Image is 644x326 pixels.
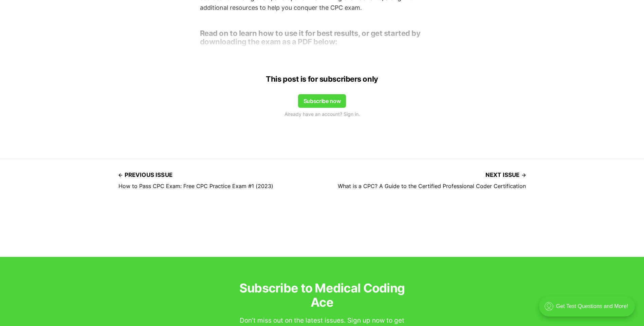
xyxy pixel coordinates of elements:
h4: What is a CPC? A Guide to the Certified Professional Coder Certification [338,183,526,189]
iframe: portal-trigger [533,293,644,326]
span: Already have an account? Sign in. [284,110,360,118]
h3: Subscribe to Medical Coding Ace [234,281,410,309]
a: Previous issue How to Pass CPC Exam: Free CPC Practice Exam #1 (2023) [118,170,273,189]
h4: How to Pass CPC Exam: Free CPC Practice Exam #1 (2023) [118,183,273,189]
span: Next issue [485,170,526,180]
h4: This post is for subscribers only [200,75,444,83]
button: Subscribe now [298,94,346,108]
a: Next issue What is a CPC? A Guide to the Certified Professional Coder Certification [338,170,526,189]
span: Previous issue [118,170,172,180]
